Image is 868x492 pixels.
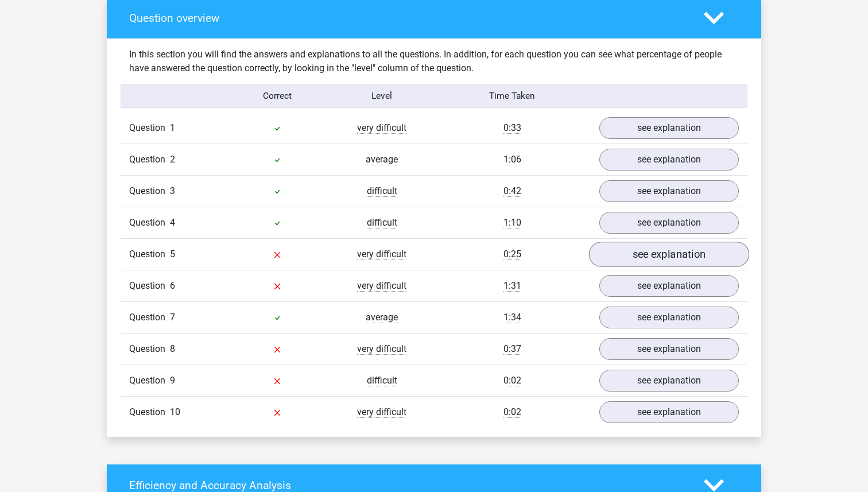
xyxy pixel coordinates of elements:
[170,280,175,291] span: 6
[599,180,739,202] a: see explanation
[129,342,170,356] span: Question
[599,117,739,139] a: see explanation
[357,406,406,418] span: very difficult
[366,154,398,165] span: average
[599,307,739,328] a: see explanation
[503,406,521,418] span: 0:02
[503,343,521,355] span: 0:37
[129,121,170,135] span: Question
[434,90,591,103] div: Time Taken
[503,185,521,197] span: 0:42
[129,247,170,261] span: Question
[357,249,406,260] span: very difficult
[129,216,170,230] span: Question
[129,153,170,166] span: Question
[129,405,170,419] span: Question
[170,249,175,259] span: 5
[599,338,739,360] a: see explanation
[366,312,398,323] span: average
[129,279,170,293] span: Question
[170,154,175,165] span: 2
[170,122,175,133] span: 1
[599,401,739,423] a: see explanation
[357,343,406,355] span: very difficult
[367,217,397,228] span: difficult
[330,90,434,103] div: Level
[503,154,521,165] span: 1:06
[129,11,687,25] h4: Question overview
[121,48,747,75] div: In this section you will find the answers and explanations to all the questions. In addition, for...
[367,185,397,197] span: difficult
[357,122,406,134] span: very difficult
[599,275,739,297] a: see explanation
[129,311,170,324] span: Question
[170,217,175,228] span: 4
[599,149,739,171] a: see explanation
[503,312,521,323] span: 1:34
[170,185,175,196] span: 3
[599,370,739,392] a: see explanation
[503,217,521,228] span: 1:10
[170,375,175,386] span: 9
[226,90,330,103] div: Correct
[589,242,749,268] a: see explanation
[129,374,170,388] span: Question
[129,479,687,492] h4: Efficiency and Accuracy Analysis
[503,280,521,292] span: 1:31
[170,406,180,417] span: 10
[599,212,739,234] a: see explanation
[503,122,521,134] span: 0:33
[503,249,521,260] span: 0:25
[367,375,397,386] span: difficult
[129,184,170,198] span: Question
[357,280,406,292] span: very difficult
[170,312,175,323] span: 7
[503,375,521,386] span: 0:02
[170,343,175,354] span: 8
